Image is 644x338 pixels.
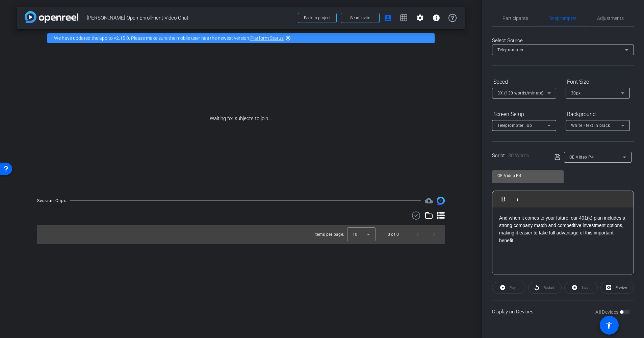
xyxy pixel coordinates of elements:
mat-icon: settings [416,14,424,22]
span: Back to project [304,16,331,20]
div: Screen Setup [492,109,556,120]
mat-icon: cloud_upload [425,197,433,205]
span: 30 Words [508,152,529,159]
label: All Devices [595,309,620,315]
button: Next page [426,226,442,243]
span: Destinations for your clips [425,197,433,205]
div: Background [566,109,630,120]
div: Font Size [566,76,630,88]
img: Session clips [437,197,445,205]
mat-icon: info [432,14,440,22]
span: Teleprompter [497,48,523,52]
span: Send invite [350,15,370,21]
span: Preview [616,286,627,289]
span: Adjustments [597,16,624,21]
span: Teleprompter [549,16,576,21]
div: Script [492,152,545,160]
button: Send invite [341,13,380,23]
span: White - text in black [571,123,610,128]
span: Teleprompter Top [497,123,532,128]
button: Back to project [298,13,337,23]
div: Select Source [492,37,634,45]
div: Items per page: [314,231,344,238]
img: app-logo [25,11,78,23]
span: Participants [503,16,528,21]
div: 0 of 0 [388,231,399,238]
span: 30px [571,91,581,95]
mat-icon: accessibility [605,321,613,329]
div: Speed [492,76,556,88]
mat-icon: grid_on [400,14,408,22]
div: Display on Devices [492,301,634,322]
button: Preview [600,282,634,294]
span: OE Video P4 [569,155,594,160]
div: We have updated the app to v2.15.0. Please make sure the mobile user has the newest version. [47,33,435,43]
button: Previous page [410,226,426,243]
mat-icon: account_box [384,14,392,22]
p: And when it comes to your future, our 401(k) plan includes a strong company match and competitive... [499,214,627,245]
mat-icon: highlight_off [285,35,291,41]
input: Title [497,172,558,180]
a: Platform Status [250,35,284,41]
div: Session Clips [37,197,67,204]
span: 3X (130 words/minute) [497,91,544,95]
div: Waiting for subjects to join... [17,47,465,190]
span: [PERSON_NAME] Open Enrollment Video Chat [87,11,294,25]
